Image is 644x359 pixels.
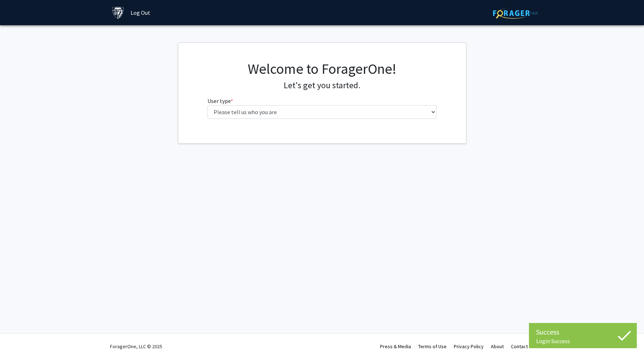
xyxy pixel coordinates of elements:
a: Contact Us [511,343,534,350]
div: Success [536,327,630,337]
h1: Welcome to ForagerOne! [207,60,437,77]
a: About [491,343,504,350]
label: User type [207,97,233,105]
div: ForagerOne, LLC © 2025 [110,334,162,359]
img: Johns Hopkins University Logo [112,6,124,19]
div: Login Success [536,337,630,345]
a: Press & Media [380,343,411,350]
a: Terms of Use [418,343,447,350]
h4: Let's get you started. [207,80,437,91]
a: Privacy Policy [454,343,484,350]
img: ForagerOne Logo [493,8,538,19]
